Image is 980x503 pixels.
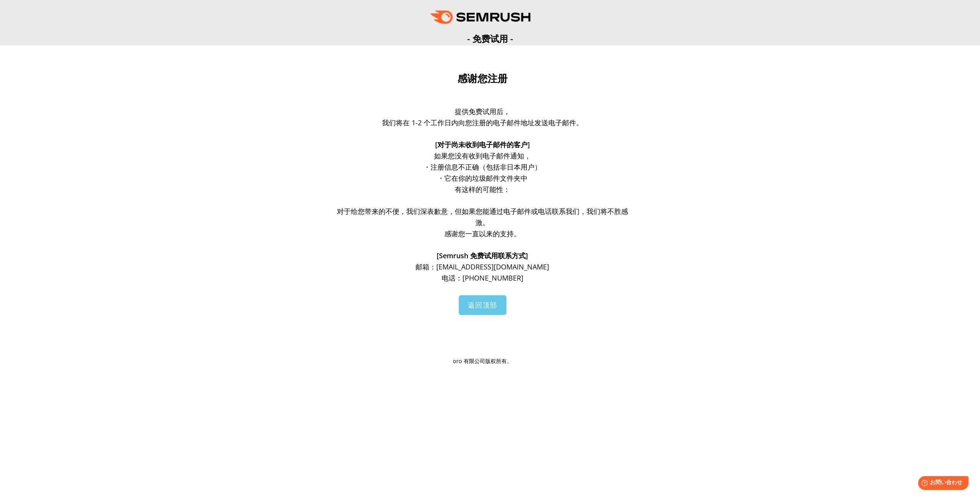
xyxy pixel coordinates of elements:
[434,151,531,160] font: 如果您没有收到电子邮件通知，
[455,107,510,116] font: 提供免费试用后，
[382,118,583,127] font: 我们将在 1-2 个工作日内向您注册的电子邮件地址发送电子邮件。
[424,162,541,172] font: ・注册信息不正确（包括非日本用户）
[457,73,508,84] font: 感谢您注册
[415,262,436,271] font: 邮箱：
[337,207,628,227] font: 对于给您带来的不便，我们深表歉意，但如果您能通过电子邮件或电话联系我们，我们将不胜感激。
[435,140,530,149] font: [对于尚未收到电子邮件的客户]
[444,229,521,238] font: 感谢您一直以来的支持。
[467,32,513,45] font: - 免费试用 -
[436,262,549,271] font: [EMAIL_ADDRESS][DOMAIN_NAME]
[455,185,510,194] font: 有这样的可能性：
[911,473,972,495] iframe: Help widget launcher
[442,273,523,283] font: 电话：[PHONE_NUMBER]
[468,300,497,310] font: 返回顶部
[459,295,506,315] a: 返回顶部
[437,173,528,183] font: ・它在你的垃圾邮件文件夹中
[453,357,512,365] font: oro 有限公司版权所有。
[437,251,528,260] font: [Semrush 免费试用联系方式]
